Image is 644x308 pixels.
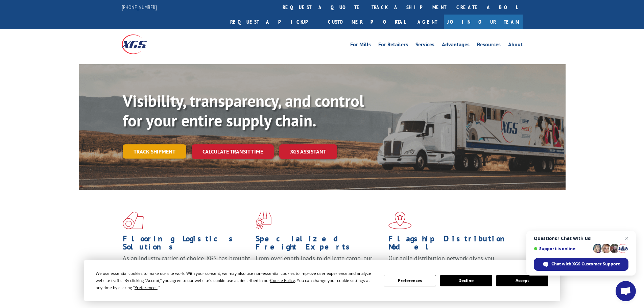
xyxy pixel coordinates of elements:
a: Agent [411,15,444,29]
span: Chat with XGS Customer Support [551,261,620,267]
button: Accept [496,275,548,286]
a: Resources [477,42,501,49]
div: Chat with XGS Customer Support [534,258,628,271]
a: Customer Portal [323,15,411,29]
button: Preferences [384,275,436,286]
button: Decline [440,275,492,286]
div: Open chat [616,281,636,301]
h1: Flooring Logistics Solutions [123,235,251,254]
a: Calculate transit time [192,144,274,159]
span: Questions? Chat with us! [534,236,628,241]
img: xgs-icon-total-supply-chain-intelligence-red [123,212,144,229]
a: For Mills [350,42,371,49]
img: xgs-icon-flagship-distribution-model-red [388,212,412,229]
p: From overlength loads to delicate cargo, our experienced staff knows the best way to move your fr... [256,254,383,284]
h1: Flagship Distribution Model [388,235,516,254]
h1: Specialized Freight Experts [256,235,383,254]
a: [PHONE_NUMBER] [122,4,157,10]
a: For Retailers [378,42,408,49]
img: xgs-icon-focused-on-flooring-red [256,212,271,229]
span: Cookie Policy [270,278,295,283]
a: Track shipment [123,144,186,159]
b: Visibility, transparency, and control for your entire supply chain. [123,90,364,131]
a: Join Our Team [444,15,523,29]
a: Advantages [442,42,470,49]
a: XGS ASSISTANT [279,144,337,159]
a: Services [415,42,434,49]
span: Our agile distribution network gives you nationwide inventory management on demand. [388,254,513,270]
span: Close chat [623,234,631,242]
a: Request a pickup [225,15,323,29]
a: About [508,42,523,49]
div: Cookie Consent Prompt [84,260,560,301]
span: Support is online [534,246,591,251]
div: We use essential cookies to make our site work. With your consent, we may also use non-essential ... [96,270,376,291]
span: As an industry carrier of choice, XGS has brought innovation and dedication to flooring logistics... [123,254,250,278]
span: Preferences [135,285,158,290]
